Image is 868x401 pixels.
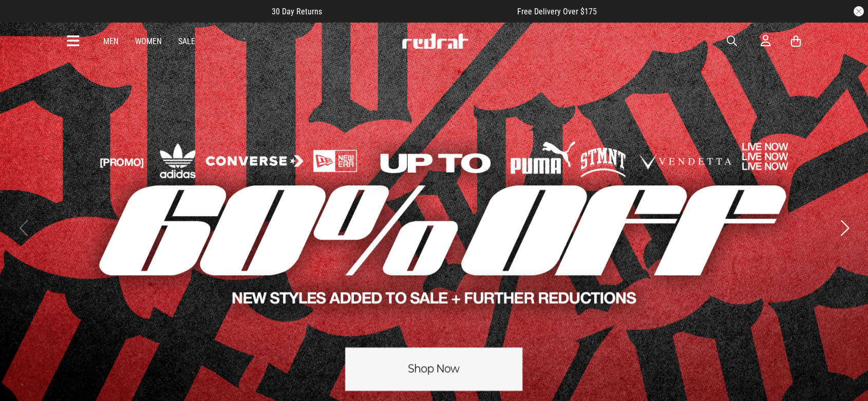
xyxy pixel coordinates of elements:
a: Men [103,36,119,46]
iframe: Customer reviews powered by Trustpilot [343,6,497,16]
span: Free Delivery Over $175 [517,7,597,16]
button: Previous slide [16,217,30,239]
a: Sale [178,36,195,46]
img: Redrat logo [401,33,469,49]
span: 30 Day Returns [272,7,322,16]
a: Women [135,36,162,46]
button: Next slide [838,217,852,239]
